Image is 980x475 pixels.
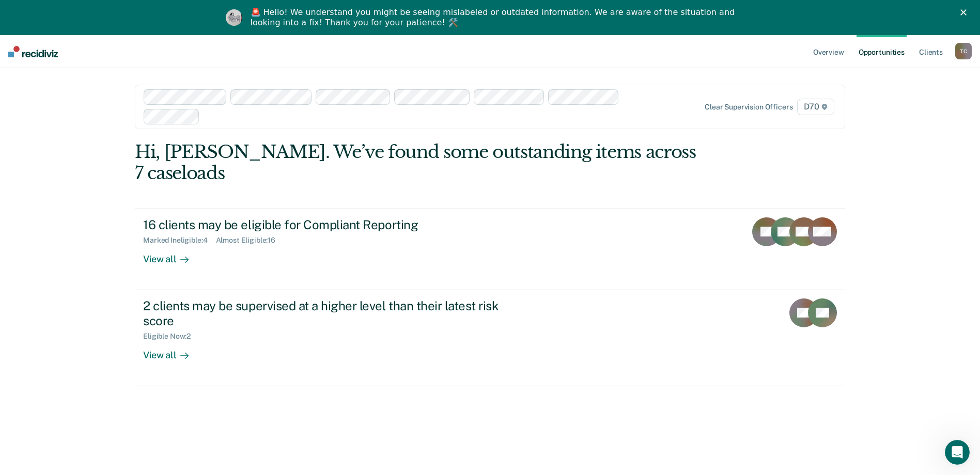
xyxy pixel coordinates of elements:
iframe: Intercom live chat [945,440,970,465]
div: T C [955,43,972,59]
div: 2 clients may be supervised at a higher level than their latest risk score [143,298,506,328]
div: Almost Eligible : 16 [216,236,284,245]
div: 🚨 Hello! We understand you might be seeing mislabeled or outdated information. We are aware of th... [251,7,738,28]
a: 2 clients may be supervised at a higher level than their latest risk scoreEligible Now:2View all [135,290,845,386]
a: Clients [917,35,945,68]
img: Recidiviz [8,46,58,57]
div: 16 clients may be eligible for Compliant Reporting [143,217,506,232]
a: Opportunities [857,35,907,68]
div: View all [143,341,201,361]
div: Clear supervision officers [705,103,792,112]
div: Hi, [PERSON_NAME]. We’ve found some outstanding items across 7 caseloads [135,141,703,184]
div: View all [143,245,201,265]
button: TC [955,43,972,59]
a: Overview [811,35,846,68]
div: Close [960,9,971,15]
img: Profile image for Kim [226,9,242,26]
a: 16 clients may be eligible for Compliant ReportingMarked Ineligible:4Almost Eligible:16View all [135,209,845,290]
div: Marked Ineligible : 4 [143,236,215,245]
div: Eligible Now : 2 [143,332,199,341]
span: D70 [797,99,834,115]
